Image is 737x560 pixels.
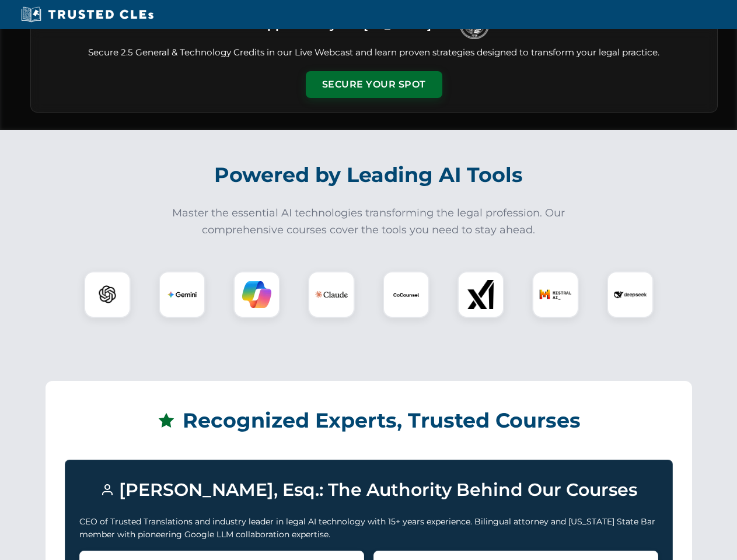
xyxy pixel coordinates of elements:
[18,6,157,23] img: Trusted CLEs
[607,271,654,318] div: DeepSeek
[46,155,692,195] h2: Powered by Leading AI Tools
[79,515,658,541] p: CEO of Trusted Translations and industry leader in legal AI technology with 15+ years experience....
[614,278,647,311] img: DeepSeek Logo
[165,205,573,239] p: Master the essential AI technologies transforming the legal profession. Our comprehensive courses...
[84,271,131,318] div: ChatGPT
[308,271,355,318] div: Claude
[65,400,673,441] h2: Recognized Experts, Trusted Courses
[306,71,442,98] button: Secure Your Spot
[90,278,124,311] img: ChatGPT Logo
[315,278,348,311] img: Claude Logo
[79,474,658,506] h3: [PERSON_NAME], Esq.: The Authority Behind Our Courses
[159,271,205,318] div: Gemini
[167,280,197,309] img: Gemini Logo
[466,280,495,309] img: xAI Logo
[383,271,429,318] div: CoCounsel
[532,271,579,318] div: Mistral AI
[242,280,271,309] img: Copilot Logo
[457,271,504,318] div: xAI
[233,271,280,318] div: Copilot
[45,46,703,60] p: Secure 2.5 General & Technology Credits in our Live Webcast and learn proven strategies designed ...
[392,280,421,309] img: CoCounsel Logo
[539,278,572,311] img: Mistral AI Logo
